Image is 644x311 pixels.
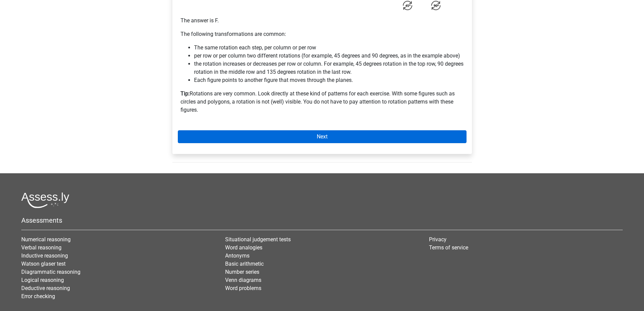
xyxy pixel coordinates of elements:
[21,244,62,251] a: Verbal reasoning
[21,277,64,283] a: Logical reasoning
[181,90,464,114] p: Rotations are very common. Look directly at these kind of patterns for each exercise. With some f...
[21,293,55,299] a: Error checking
[429,244,468,251] a: Terms of service
[194,76,464,84] li: Each figure points to another figure that moves through the planes.
[225,252,249,259] a: Antonyms
[194,60,464,76] li: the rotation increases or decreases per row or column. For example, 45 degrees rotation in the to...
[181,90,190,97] b: Tip:
[21,269,80,275] a: Diagrammatic reasoning
[225,277,261,283] a: Venn diagrams
[21,216,623,224] h5: Assessments
[225,261,264,267] a: Basic arithmetic
[225,269,259,275] a: Number series
[21,236,71,243] a: Numerical reasoning
[21,285,70,291] a: Deductive reasoning
[225,244,262,251] a: Word analogies
[21,261,66,267] a: Watson glaser test
[225,236,291,243] a: Situational judgement tests
[21,252,68,259] a: Inductive reasoning
[21,192,69,208] img: Assessly logo
[194,52,464,60] li: per row or per column two different rotations (for example, 45 degrees and 90 degrees, as in the ...
[194,44,464,52] li: The same rotation each step, per column or per row
[181,17,464,25] p: The answer is F.
[429,236,447,243] a: Privacy
[181,30,464,38] p: The following transformations are common:
[178,130,467,143] a: Next
[225,285,261,291] a: Word problems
